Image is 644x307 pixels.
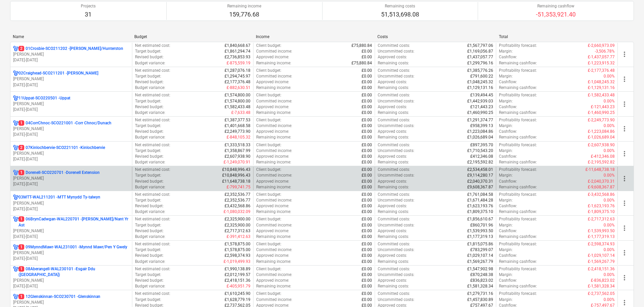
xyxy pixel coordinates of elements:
[362,134,372,140] p: £0.00
[499,110,537,116] p: Remaining cashflow :
[378,98,414,104] p: Uncommitted costs :
[19,170,100,176] p: Dorenell-SCO220701 - Dorenell Extension
[467,79,493,85] p: £1,048,245.32
[256,60,291,66] p: Remaining income :
[135,79,164,85] p: Revised budget :
[13,244,19,250] div: Project has multi currencies enabled
[467,203,493,209] p: £1,623,193.76
[13,170,129,187] div: 1Dorenell-SCO220701 -Dorenell Extension[PERSON_NAME][DATE]-[DATE]
[381,3,419,9] p: Remaining costs
[225,123,250,129] p: £1,401,668.58
[225,148,250,154] p: £1,358,867.99
[470,92,493,98] p: £139,494.45
[225,203,250,209] p: £3,432,568.86
[13,52,129,57] p: [PERSON_NAME]
[256,184,291,190] p: Remaining income :
[499,98,513,104] p: Margin :
[19,46,24,51] span: 2
[19,145,24,150] span: 2
[499,117,537,123] p: Profitability forecast :
[499,79,517,85] p: Cashflow :
[588,92,615,98] p: £-1,582,433.48
[467,148,493,154] p: £1,710,543.20
[499,167,537,173] p: Profitability forecast :
[499,129,517,134] p: Cashflow :
[256,197,292,203] p: Committed income :
[227,134,250,140] p: £-848,105.32
[13,95,19,101] div: Project has multi currencies enabled
[362,142,372,148] p: £0.00
[135,173,161,178] p: Target budget :
[588,68,615,73] p: £-2,177,376.48
[470,104,493,110] p: £121,443.23
[19,145,105,151] p: 07Kinlochbervie-SCO221101 - Kinlochbervie
[585,167,615,173] p: £-11,648,738.18
[13,132,129,137] p: [DATE] - [DATE]
[499,184,537,190] p: Remaining cashflow :
[499,179,517,184] p: Cashflow :
[256,142,281,148] p: Client budget :
[378,134,409,140] p: Remaining costs :
[499,142,537,148] p: Profitability forecast :
[378,148,414,154] p: Uncommitted costs :
[467,129,493,134] p: £1,223,084.86
[588,85,615,91] p: £-1,129,131.16
[19,294,24,299] span: 1
[467,159,493,165] p: £2,195,592.82
[467,54,493,60] p: £1,437,057.77
[620,199,629,207] span: more_vert
[499,123,513,129] p: Margin :
[588,129,615,134] p: £-1,223,084.86
[19,244,24,250] span: 1
[13,46,129,63] div: 201Crosbie-SCO211202 -[PERSON_NAME]/Hunterston[PERSON_NAME][DATE]-[DATE]
[378,110,409,116] p: Remaining costs :
[227,10,261,19] p: 159,776.68
[225,79,250,85] p: £2,177,376.48
[588,142,615,148] p: £-2,607,938.90
[604,148,615,154] p: 0.00%
[620,224,629,232] span: more_vert
[135,179,164,184] p: Revised budget :
[256,203,289,209] p: Approved income :
[19,216,24,222] span: 1
[591,104,615,110] p: £-121,443.23
[135,117,170,123] p: Net estimated cost :
[620,249,629,257] span: more_vert
[135,203,164,209] p: Revised budget :
[351,60,372,66] p: £75,880.84
[467,173,493,178] p: £9,114,280.17
[467,134,493,140] p: £1,026,689.04
[588,184,615,190] p: £-9,608,367.87
[467,60,493,66] p: £1,299,796.16
[378,104,407,110] p: Approved costs :
[378,159,409,165] p: Remaining costs :
[256,123,292,129] p: Committed income :
[13,194,129,212] div: 03MTT-WAL211201 -MTT Mynydd Ty-talwyn[PERSON_NAME][DATE]-[DATE]
[135,159,165,165] p: Budget variance :
[467,85,493,91] p: £1,129,131.16
[467,68,493,73] p: £1,385,776.26
[378,79,407,85] p: Approved costs :
[378,123,414,129] p: Uncommitted costs :
[135,92,170,98] p: Net estimated cost :
[225,197,250,203] p: £2,352,536.77
[19,266,24,272] span: 1
[225,142,250,148] p: £1,333,518.33
[499,34,615,39] div: Total
[227,85,250,91] p: £-882,630.51
[591,154,615,159] p: £-412,346.08
[470,73,493,79] p: £791,600.22
[225,129,250,134] p: £2,249,773.90
[499,134,537,140] p: Remaining cashflow :
[470,142,493,148] p: £897,395.70
[362,148,372,154] p: £0.00
[13,266,19,278] div: Project has multi currencies enabled
[588,110,615,116] p: £-1,460,990.25
[378,154,407,159] p: Approved costs :
[610,275,644,307] iframe: Chat Widget
[536,10,576,19] p: -51,353,921.40
[362,173,372,178] p: £0.00
[256,134,291,140] p: Remaining income :
[256,159,291,165] p: Remaining income :
[362,85,372,91] p: £0.00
